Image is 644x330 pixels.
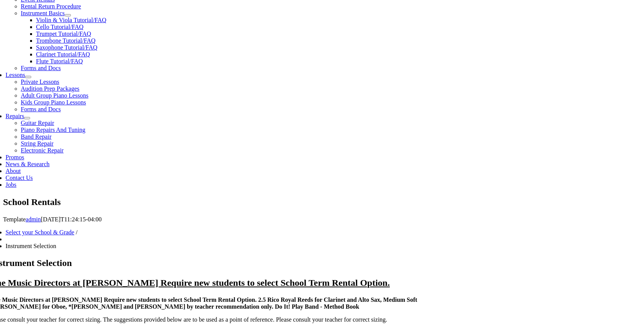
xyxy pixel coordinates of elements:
[36,30,91,37] a: Trumpet Tutorial/FAQ
[21,99,86,106] a: Kids Group Piano Lessons
[21,133,51,140] a: Band Repair
[6,161,50,167] a: News & Research
[6,168,21,174] a: About
[25,76,31,78] button: Open submenu of Lessons
[21,3,81,10] a: Rental Return Procedure
[3,196,641,209] h1: School Rentals
[21,127,85,133] a: Piano Repairs And Tuning
[21,92,88,99] a: Adult Group Piano Lessons
[36,37,96,44] a: Trombone Tutorial/FAQ
[36,51,90,58] a: Clarinet Tutorial/FAQ
[26,216,41,223] a: admin
[36,44,98,51] a: Saxophone Tutorial/FAQ
[6,154,24,160] a: Promos
[6,175,33,181] a: Contact Us
[24,117,30,119] button: Open submenu of Repairs
[3,196,641,209] section: Page Title Bar
[6,72,26,78] a: Lessons
[41,216,101,223] span: [DATE]T11:24:15-04:00
[3,216,26,223] span: Template
[21,78,59,85] a: Private Lessons
[21,106,61,112] a: Forms and Docs
[65,14,71,16] button: Open submenu of Instrument Basics
[21,140,54,147] a: String Repair
[275,303,359,310] strong: Do It! Play Band - Method Book
[36,17,107,23] a: Violin & Viola Tutorial/FAQ
[36,58,83,64] a: Flute Tutorial/FAQ
[6,181,16,188] a: Jobs
[76,229,77,235] span: /
[6,229,74,235] a: Select your School & Grade
[21,65,61,71] a: Forms and Docs
[6,243,454,250] li: Instrument Selection
[6,113,24,119] a: Repairs
[21,120,54,126] a: Guitar Repair
[21,10,65,16] a: Instrument Basics
[21,85,80,92] a: Audition Prep Packages
[36,24,84,30] a: Cello Tutorial/FAQ
[21,147,64,154] a: Electronic Repair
